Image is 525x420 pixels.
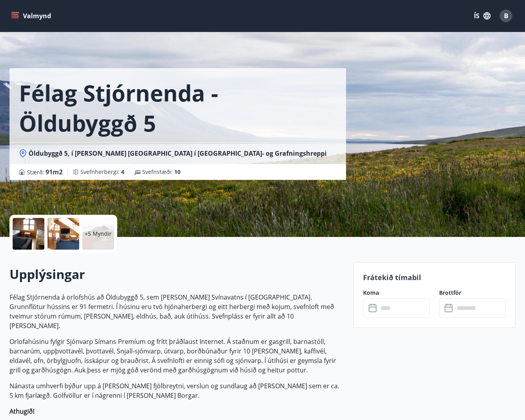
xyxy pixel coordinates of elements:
h1: Félag Stjórnenda - Öldubyggð 5 [19,78,337,138]
p: Nánasta umhverfi býður upp á [PERSON_NAME] fjölbreytni, verslun og sundlaug að [PERSON_NAME] sem ... [10,381,344,400]
span: 4 [121,168,124,176]
span: Stærð : [27,167,63,177]
strong: Athugið! [10,407,34,416]
span: Svefnstæði : [142,168,181,176]
p: Félag Stjórnenda á orlofshús að Öldubyggð 5, sem [PERSON_NAME] Svínavatns í [GEOGRAPHIC_DATA]. Gr... [10,292,344,330]
span: 10 [174,168,181,176]
label: Brottför [439,289,506,297]
span: 91 m2 [46,168,63,176]
button: ÍS [470,9,495,23]
button: B [496,6,515,25]
p: +5 Myndir [85,230,112,238]
button: menu [10,9,54,23]
h2: Upplýsingar [10,265,344,283]
p: Orlofahúsinu fylgir Sjónvarp Símans Premíum og frítt þráðlaust Internet. Á staðnum er gasgrill, b... [10,337,344,375]
span: B [504,11,508,20]
p: Frátekið tímabil [363,272,506,283]
span: Svefnherbergi : [80,168,124,176]
label: Koma [363,289,430,297]
span: Öldubyggð 5, í [PERSON_NAME] [GEOGRAPHIC_DATA] í [GEOGRAPHIC_DATA]- og Grafningshreppi [29,149,327,158]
